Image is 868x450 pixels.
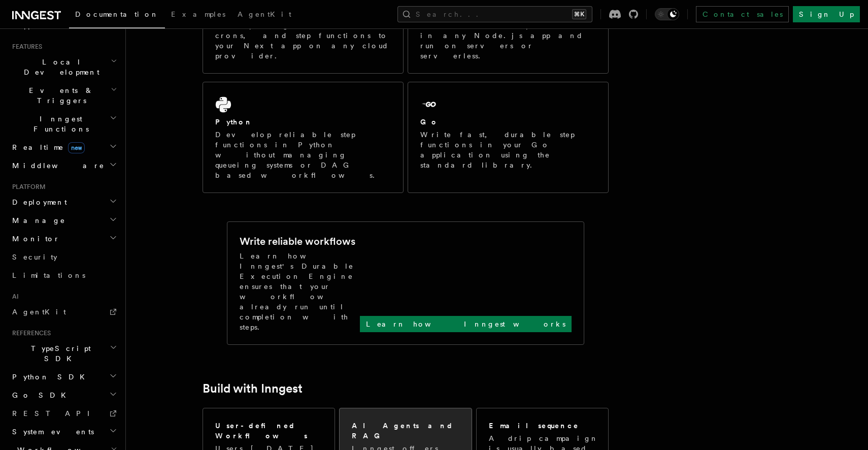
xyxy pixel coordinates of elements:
[696,6,789,22] a: Contact sales
[8,303,119,321] a: AgentKit
[8,234,60,244] span: Monitor
[8,423,119,441] button: System events
[655,8,679,20] button: Toggle dark mode
[8,138,119,156] button: Realtimenew
[8,183,46,191] span: Platform
[8,81,119,110] button: Events & Triggers
[8,230,119,248] button: Monitor
[8,339,119,368] button: TypeScript SDK
[8,404,119,423] a: REST API
[203,381,303,396] a: Build with Inngest
[366,319,565,329] p: Learn how Inngest works
[215,421,322,441] h2: User-defined Workflows
[8,197,67,207] span: Deployment
[8,372,91,382] span: Python SDK
[203,82,404,193] a: PythonDevelop reliable step functions in Python without managing queueing systems or DAG based wo...
[8,156,119,175] button: Middleware
[8,390,72,400] span: Go SDK
[8,43,42,51] span: Features
[420,117,439,127] h2: Go
[8,343,110,364] span: TypeScript SDK
[69,3,165,28] a: Documentation
[12,253,57,261] span: Security
[8,160,105,171] span: Middleware
[8,53,119,81] button: Local Development
[572,9,586,19] kbd: ⌘K
[12,308,66,316] span: AgentKit
[8,266,119,284] a: Limitations
[8,386,119,404] button: Go SDK
[8,368,119,386] button: Python SDK
[68,142,85,153] span: new
[240,234,355,248] h2: Write reliable workflows
[420,20,596,61] p: Write durable step functions in any Node.js app and run on servers or serverless.
[397,6,592,22] button: Search...⌘K
[8,142,85,152] span: Realtime
[215,117,253,127] h2: Python
[75,10,159,18] span: Documentation
[8,114,110,134] span: Inngest Functions
[8,329,51,337] span: References
[171,10,225,18] span: Examples
[489,421,579,431] h2: Email sequence
[8,211,119,230] button: Manage
[215,130,391,180] p: Develop reliable step functions in Python without managing queueing systems or DAG based workflows.
[8,427,94,437] span: System events
[215,20,391,61] p: Add queueing, events, crons, and step functions to your Next app on any cloud provider.
[8,193,119,211] button: Deployment
[238,10,291,18] span: AgentKit
[8,215,65,226] span: Manage
[408,82,609,193] a: GoWrite fast, durable step functions in your Go application using the standard library.
[352,421,460,441] h2: AI Agents and RAG
[8,110,119,138] button: Inngest Functions
[360,316,572,332] a: Learn how Inngest works
[8,85,111,106] span: Events & Triggers
[420,130,596,170] p: Write fast, durable step functions in your Go application using the standard library.
[8,57,111,77] span: Local Development
[231,3,297,27] a: AgentKit
[240,251,360,332] p: Learn how Inngest's Durable Execution Engine ensures that your workflow already run until complet...
[12,271,85,279] span: Limitations
[8,248,119,266] a: Security
[12,409,98,417] span: REST API
[8,293,19,301] span: AI
[165,3,231,27] a: Examples
[793,6,860,22] a: Sign Up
